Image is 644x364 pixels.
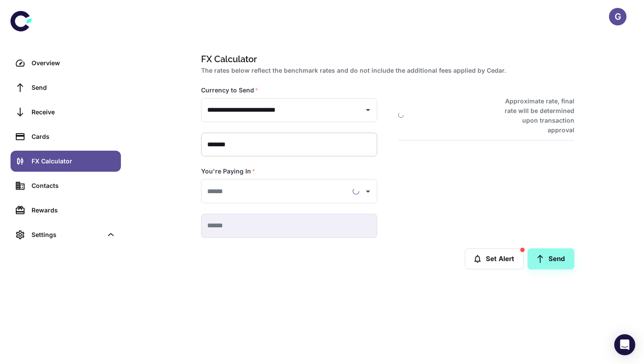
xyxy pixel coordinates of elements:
[11,126,121,147] a: Cards
[11,200,121,221] a: Rewards
[32,132,116,141] div: Cards
[362,185,374,198] button: Open
[32,181,116,191] div: Contacts
[201,53,571,66] h1: FX Calculator
[32,58,116,68] div: Overview
[614,334,635,355] div: Open Intercom Messenger
[11,53,121,74] a: Overview
[465,248,524,269] button: Set Alert
[32,83,116,92] div: Send
[11,224,121,245] div: Settings
[362,104,374,116] button: Open
[32,107,116,117] div: Receive
[32,156,116,166] div: FX Calculator
[201,86,258,95] label: Currency to Send
[11,102,121,123] a: Receive
[32,230,103,240] div: Settings
[11,77,121,98] a: Send
[11,151,121,172] a: FX Calculator
[11,175,121,196] a: Contacts
[32,205,116,215] div: Rewards
[201,167,255,176] label: You're Paying In
[527,248,574,269] a: Send
[609,8,626,25] button: G
[495,96,574,135] h6: Approximate rate, final rate will be determined upon transaction approval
